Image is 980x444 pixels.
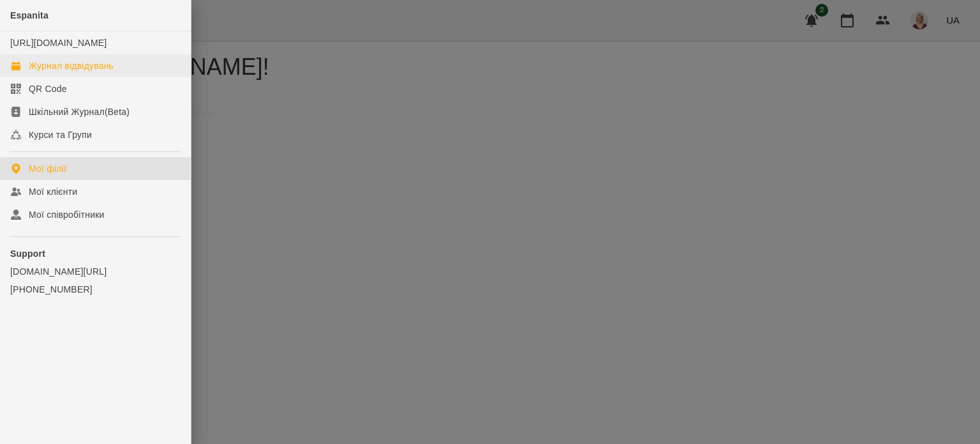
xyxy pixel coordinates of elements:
[29,162,66,175] div: Мої філії
[29,208,105,221] div: Мої співробітники
[29,185,77,198] div: Мої клієнти
[29,59,114,72] div: Журнал відвідувань
[10,265,181,278] a: [DOMAIN_NAME][URL]
[10,38,107,48] a: [URL][DOMAIN_NAME]
[29,128,92,141] div: Курси та Групи
[29,105,130,118] div: Шкільний Журнал(Beta)
[10,10,48,20] span: Espanita
[10,283,181,296] a: [PHONE_NUMBER]
[29,82,67,95] div: QR Code
[10,247,181,260] p: Support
